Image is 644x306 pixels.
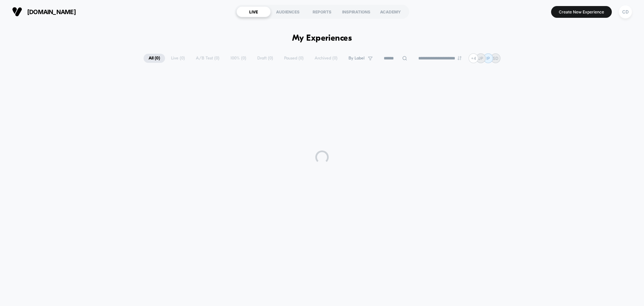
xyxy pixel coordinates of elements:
p: SD [493,56,498,61]
div: + 4 [469,53,478,63]
div: ACADEMY [373,6,408,17]
h1: My Experiences [292,34,352,43]
span: [DOMAIN_NAME] [27,8,76,15]
div: REPORTS [305,6,339,17]
button: Create New Experience [551,6,612,18]
div: CD [619,5,632,18]
p: IP [486,56,490,61]
div: AUDIENCES [271,6,305,17]
div: LIVE [236,6,271,17]
span: All ( 0 ) [144,54,165,63]
span: By Label [348,56,365,61]
button: CD [617,5,634,19]
p: JP [478,56,483,61]
img: end [458,56,462,60]
img: Visually logo [12,7,22,17]
div: INSPIRATIONS [339,6,373,17]
button: [DOMAIN_NAME] [10,6,78,17]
